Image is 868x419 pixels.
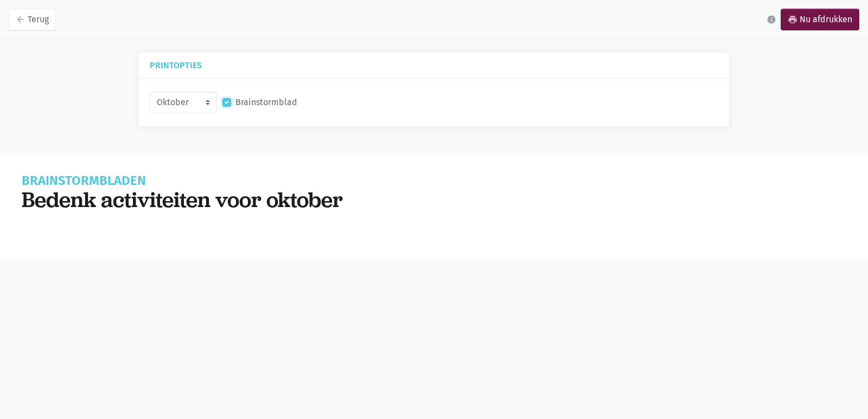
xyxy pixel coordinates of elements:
h5: Printopties [150,61,718,69]
a: printNu afdrukken [781,9,859,30]
i: arrow_back [16,15,25,24]
h1: Brainstormbladen [22,175,846,187]
i: print [788,15,797,24]
a: arrow_backTerug [9,9,56,30]
i: info [767,15,776,24]
label: Brainstormblad [235,95,297,109]
h1: Bedenk activiteiten voor oktober [22,187,846,212]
